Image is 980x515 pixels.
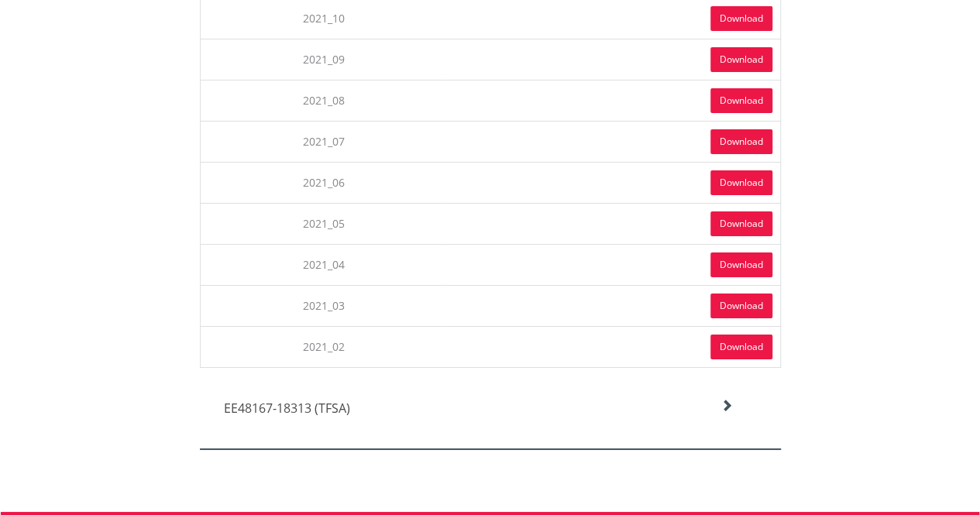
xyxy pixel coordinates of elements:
[200,121,447,162] td: 2021_07
[710,211,772,236] a: Download
[710,170,772,195] a: Download
[710,6,772,31] a: Download
[710,129,772,154] a: Download
[200,162,447,203] td: 2021_06
[200,285,447,326] td: 2021_03
[224,400,350,417] span: EE48167-18313 (TFSA)
[200,244,447,285] td: 2021_04
[710,88,772,113] a: Download
[200,326,447,367] td: 2021_02
[200,39,447,80] td: 2021_09
[710,335,772,359] a: Download
[710,294,772,318] a: Download
[200,80,447,121] td: 2021_08
[710,252,772,277] a: Download
[200,203,447,244] td: 2021_05
[710,47,772,72] a: Download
